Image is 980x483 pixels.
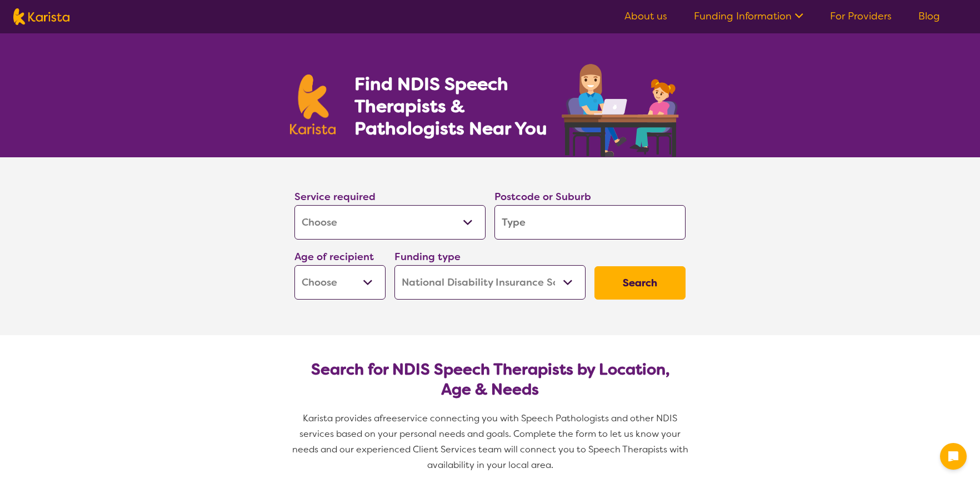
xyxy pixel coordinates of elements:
a: For Providers [830,9,892,23]
input: Type [494,205,686,240]
a: Funding Information [694,9,803,23]
img: speech-therapy [553,60,690,157]
a: Blog [918,9,940,23]
label: Age of recipient [294,250,374,263]
img: Karista logo [13,8,69,25]
img: Karista logo [290,74,336,135]
h2: Search for NDIS Speech Therapists by Location, Age & Needs [303,360,677,400]
a: About us [624,9,667,23]
button: Search [594,266,686,300]
span: service connecting you with Speech Pathologists and other NDIS services based on your personal ne... [292,412,691,471]
label: Postcode or Suburb [494,190,591,203]
h1: Find NDIS Speech Therapists & Pathologists Near You [354,73,560,140]
span: free [379,412,397,424]
span: Karista provides a [303,412,379,424]
label: Funding type [394,250,461,263]
label: Service required [294,190,376,203]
